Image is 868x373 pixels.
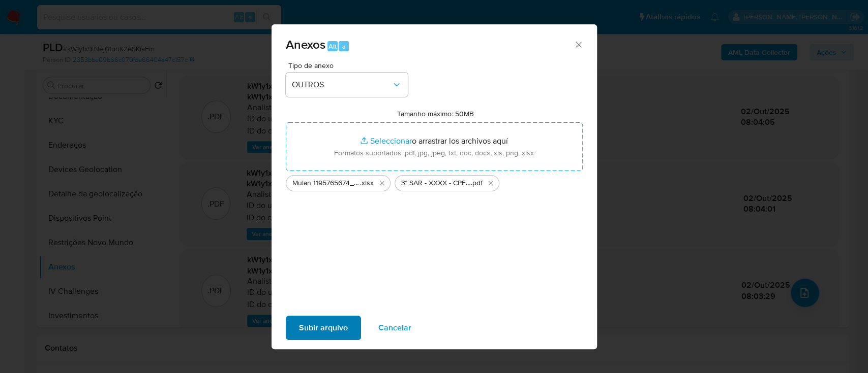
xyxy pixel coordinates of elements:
[292,178,360,188] span: Mulan 1195765674_2025_10_01_07_02_35
[286,316,361,340] button: Subir arquivo
[286,171,583,191] ul: Archivos seleccionados
[485,177,497,189] button: Eliminar 3° SAR - XXXX - CPF 61831746379 - SAMARONE SILVA SOEIRO.pdf
[397,109,474,118] label: Tamanho máximo: 50MB
[299,317,348,339] span: Subir arquivo
[401,178,471,188] span: 3° SAR - XXXX - CPF 61831746379 - [PERSON_NAME]
[328,42,337,51] span: Alt
[342,42,346,51] span: a
[360,178,374,188] span: .xlsx
[471,178,483,188] span: .pdf
[288,62,410,69] span: Tipo de anexo
[365,316,425,340] button: Cancelar
[574,40,583,49] button: Cerrar
[378,317,411,339] span: Cancelar
[286,36,325,53] span: Anexos
[376,177,388,189] button: Eliminar Mulan 1195765674_2025_10_01_07_02_35.xlsx
[292,80,392,90] span: OUTROS
[286,73,408,97] button: OUTROS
